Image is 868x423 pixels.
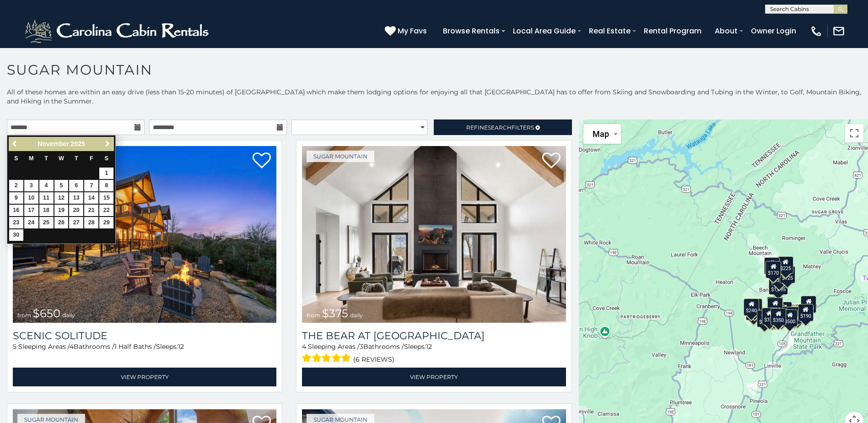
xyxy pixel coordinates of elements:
[9,192,23,204] a: 9
[438,23,504,39] a: Browse Rentals
[302,368,566,386] a: View Property
[9,180,23,191] a: 2
[104,140,111,147] span: Next
[768,297,783,314] div: $265
[744,298,759,316] div: $240
[302,342,306,351] span: 4
[9,205,23,216] a: 16
[756,310,772,327] div: $650
[542,152,561,171] a: Add to favorites
[69,205,83,216] a: 20
[70,342,74,351] span: 4
[84,180,98,191] a: 7
[398,25,427,37] span: My Favs
[33,307,60,320] span: $650
[360,342,363,351] span: 3
[13,342,276,365] div: Sleeping Areas / Bathrooms / Sleeps:
[302,330,566,342] a: The Bear At [GEOGRAPHIC_DATA]
[99,217,113,228] a: 29
[810,25,823,38] img: phone-regular-white.png
[322,307,348,320] span: $375
[69,192,83,204] a: 13
[488,124,512,131] span: Search
[302,342,566,365] div: Sleeping Areas / Bathrooms / Sleeps:
[11,140,19,147] span: Previous
[746,23,801,39] a: Owner Login
[99,168,113,179] a: 1
[787,307,802,324] div: $195
[24,217,38,228] a: 24
[105,155,108,162] span: Saturday
[782,309,798,327] div: $500
[62,312,75,319] span: daily
[75,155,78,162] span: Thursday
[639,23,706,39] a: Rental Program
[307,151,374,162] a: Sugar Mountain
[24,180,38,191] a: 3
[771,308,786,325] div: $350
[13,342,16,351] span: 5
[39,217,54,228] a: 25
[39,205,54,216] a: 18
[508,23,580,39] a: Local Area Guide
[845,124,863,142] button: Toggle fullscreen view
[69,217,83,228] a: 27
[832,25,845,38] img: mail-regular-white.png
[766,261,781,278] div: $170
[426,342,432,351] span: 12
[38,140,69,147] span: November
[24,205,38,216] a: 17
[54,217,69,228] a: 26
[584,23,635,39] a: Real Estate
[9,229,23,241] a: 30
[302,330,566,342] h3: The Bear At Sugar Mountain
[253,152,271,171] a: Add to favorites
[99,180,113,191] a: 8
[710,23,742,39] a: About
[9,217,23,228] a: 23
[114,342,156,351] span: 1 Half Baths /
[434,119,571,135] a: RefineSearchFilters
[102,138,113,150] a: Next
[583,124,621,144] button: Change map style
[776,302,792,319] div: $200
[385,25,429,37] a: My Favs
[99,205,113,216] a: 22
[17,312,31,319] span: from
[39,192,54,204] a: 11
[99,192,113,204] a: 15
[24,192,38,204] a: 10
[801,296,816,313] div: $155
[54,192,69,204] a: 12
[769,277,788,295] div: $1,095
[764,257,780,275] div: $240
[13,146,276,323] a: Scenic Solitude from $650 daily
[767,298,783,315] div: $300
[762,308,777,325] div: $375
[69,180,83,191] a: 6
[84,205,98,216] a: 21
[13,146,276,323] img: Scenic Solitude
[307,312,320,319] span: from
[350,312,363,319] span: daily
[778,256,793,274] div: $225
[39,180,54,191] a: 4
[353,353,394,365] span: (6 reviews)
[767,297,782,314] div: $190
[71,140,85,147] span: 2025
[84,217,98,228] a: 28
[23,17,213,45] img: White-1-2.png
[10,138,21,150] a: Previous
[178,342,184,351] span: 12
[90,155,93,162] span: Friday
[593,129,609,139] span: Map
[14,155,18,162] span: Sunday
[466,124,534,131] span: Refine Filters
[59,155,64,162] span: Wednesday
[54,205,69,216] a: 19
[798,304,814,321] div: $190
[780,266,795,283] div: $125
[302,146,566,323] a: The Bear At Sugar Mountain from $375 daily
[13,330,276,342] a: Scenic Solitude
